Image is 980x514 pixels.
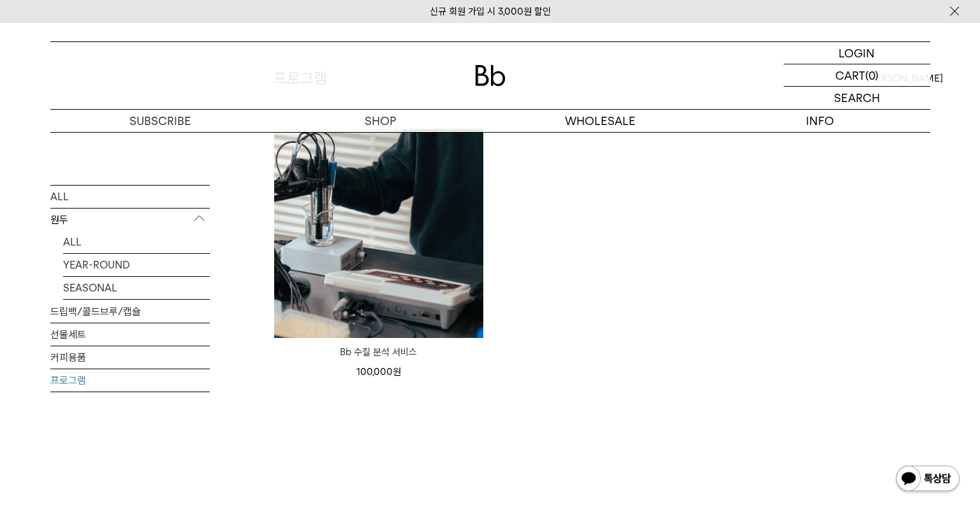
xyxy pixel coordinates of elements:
a: YEAR-ROUND [63,254,210,276]
a: ALL [50,186,210,208]
p: CART [835,64,865,86]
a: 신규 회원 가입 시 3,000원 할인 [430,6,551,17]
span: 100,000 [356,366,401,378]
a: 선물세트 [50,323,210,346]
p: LOGIN [838,42,875,64]
a: SUBSCRIBE [50,110,270,132]
img: 로고 [475,65,506,86]
span: 원 [393,366,401,378]
p: WHOLESALE [490,110,710,132]
p: (0) [865,64,879,86]
a: LOGIN [784,42,930,64]
a: 드립백/콜드브루/캡슐 [50,300,210,323]
a: SEASONAL [63,277,210,299]
a: CART (0) [784,64,930,87]
a: 커피용품 [50,346,210,369]
a: ALL [63,231,210,253]
a: 프로그램 [50,369,210,392]
img: 카카오톡 채널 1:1 채팅 버튼 [895,464,961,495]
a: Bb 수질 분석 서비스 [274,344,483,360]
p: INFO [710,110,930,132]
img: Bb 수질 분석 서비스 [274,129,483,338]
a: SHOP [270,110,490,132]
p: 원두 [50,209,210,231]
p: SEARCH [834,87,880,109]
